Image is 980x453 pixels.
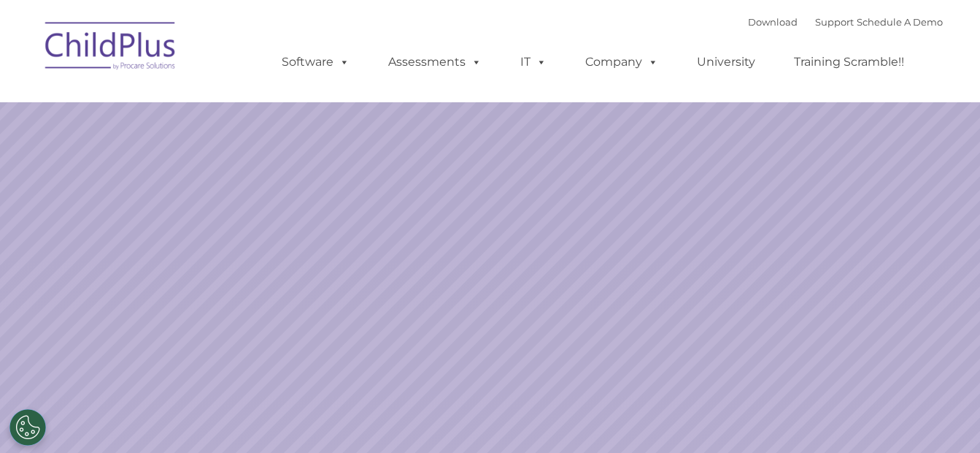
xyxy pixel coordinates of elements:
[38,12,184,85] img: ChildPlus by Procare Solutions
[506,47,561,77] a: IT
[682,47,770,77] a: University
[857,16,943,28] a: Schedule A Demo
[815,16,854,28] a: Support
[779,47,919,77] a: Training Scramble!!
[374,47,496,77] a: Assessments
[748,16,943,28] font: |
[571,47,673,77] a: Company
[9,409,46,446] button: Cookies Settings
[267,47,364,77] a: Software
[748,16,798,28] a: Download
